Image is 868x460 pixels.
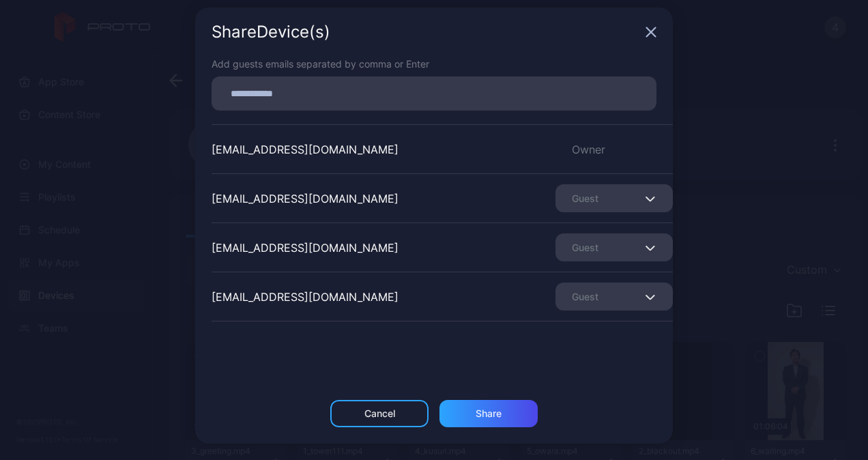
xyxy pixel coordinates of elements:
[439,400,538,427] button: Share
[212,240,399,256] div: [EMAIL_ADDRESS][DOMAIN_NAME]
[555,233,673,261] button: Guest
[555,141,673,158] div: Owner
[212,57,656,71] div: Add guests emails separated by comma or Enter
[555,283,673,311] button: Guest
[212,24,640,40] div: Share Device (s)
[212,289,399,305] div: [EMAIL_ADDRESS][DOMAIN_NAME]
[476,408,502,419] div: Share
[364,408,395,419] div: Cancel
[555,184,673,212] button: Guest
[212,141,399,158] div: [EMAIL_ADDRESS][DOMAIN_NAME]
[212,190,399,207] div: [EMAIL_ADDRESS][DOMAIN_NAME]
[330,400,429,427] button: Cancel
